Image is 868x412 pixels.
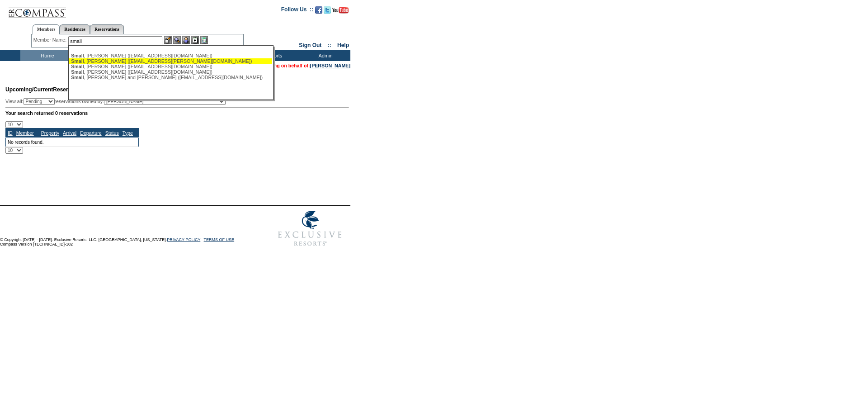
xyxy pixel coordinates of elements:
[71,58,84,64] span: Small
[71,75,270,80] div: , [PERSON_NAME] and [PERSON_NAME] ([EMAIL_ADDRESS][DOMAIN_NAME])
[123,130,133,136] a: Type
[5,98,230,105] div: View all: reservations owned by:
[33,36,68,44] div: Member Name:
[71,75,84,80] span: Small
[71,58,270,64] div: , [PERSON_NAME] ([EMAIL_ADDRESS][PERSON_NAME][DOMAIN_NAME])
[16,130,34,136] a: Member
[299,42,321,48] a: Sign Out
[71,64,84,69] span: Small
[281,5,313,16] td: Follow Us ::
[63,130,76,136] a: Arrival
[310,63,350,68] a: [PERSON_NAME]
[6,137,139,147] td: No records found.
[5,110,349,116] div: Your search returned 0 reservations
[298,50,350,61] td: Admin
[105,130,119,136] a: Status
[324,6,331,14] img: Follow us on Twitter
[60,24,90,34] a: Residences
[71,69,84,75] span: Small
[164,36,172,44] img: b_edit.gif
[204,237,235,242] a: TERMS OF USE
[33,24,60,34] a: Members
[191,36,199,44] img: Reservations
[173,36,181,44] img: View
[71,53,270,58] div: , [PERSON_NAME] ([EMAIL_ADDRESS][DOMAIN_NAME])
[315,6,322,14] img: Become our fan on Facebook
[5,86,53,93] span: Upcoming/Current
[8,130,13,136] a: ID
[324,9,331,14] a: Follow us on Twitter
[20,50,72,61] td: Home
[328,42,331,48] span: ::
[332,9,349,14] a: Subscribe to our YouTube Channel
[71,64,270,69] div: , [PERSON_NAME] ([EMAIL_ADDRESS][DOMAIN_NAME])
[332,7,349,14] img: Subscribe to our YouTube Channel
[5,86,87,93] span: Reservations
[167,237,200,242] a: PRIVACY POLICY
[247,63,350,68] span: You are acting on behalf of:
[337,42,349,48] a: Help
[71,53,84,58] span: Small
[315,9,322,14] a: Become our fan on Facebook
[182,36,190,44] img: Impersonate
[80,130,101,136] a: Departure
[71,69,270,75] div: , [PERSON_NAME] ([EMAIL_ADDRESS][DOMAIN_NAME])
[41,130,59,136] a: Property
[200,36,208,44] img: b_calculator.gif
[269,206,350,251] img: Exclusive Resorts
[90,24,124,34] a: Reservations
